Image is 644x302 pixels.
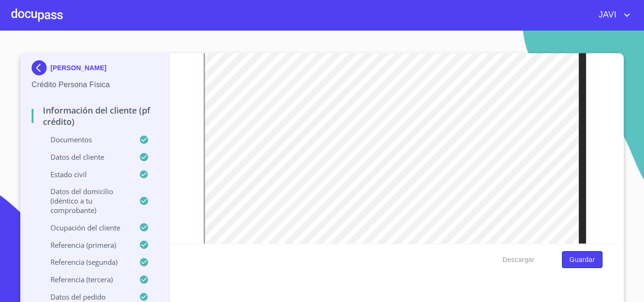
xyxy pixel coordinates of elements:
[32,60,158,79] div: [PERSON_NAME]
[503,254,535,266] span: Descargar
[32,135,139,144] p: Documentos
[562,251,603,269] button: Guardar
[32,152,139,162] p: Datos del cliente
[570,254,595,266] span: Guardar
[499,251,538,269] button: Descargar
[32,257,139,267] p: Referencia (segunda)
[32,79,158,90] p: Crédito Persona Física
[592,8,621,23] span: JAVI
[32,240,139,250] p: Referencia (primera)
[32,275,139,284] p: Referencia (tercera)
[32,60,50,75] img: Docupass spot blue
[32,105,158,127] p: Información del cliente (PF crédito)
[50,64,107,72] p: [PERSON_NAME]
[204,41,587,294] iframe: Comprobante de Domicilio
[592,8,633,23] button: account of current user
[32,187,139,215] p: Datos del domicilio (idéntico a tu comprobante)
[32,292,139,302] p: Datos del pedido
[32,170,139,179] p: Estado Civil
[32,223,139,232] p: Ocupación del Cliente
